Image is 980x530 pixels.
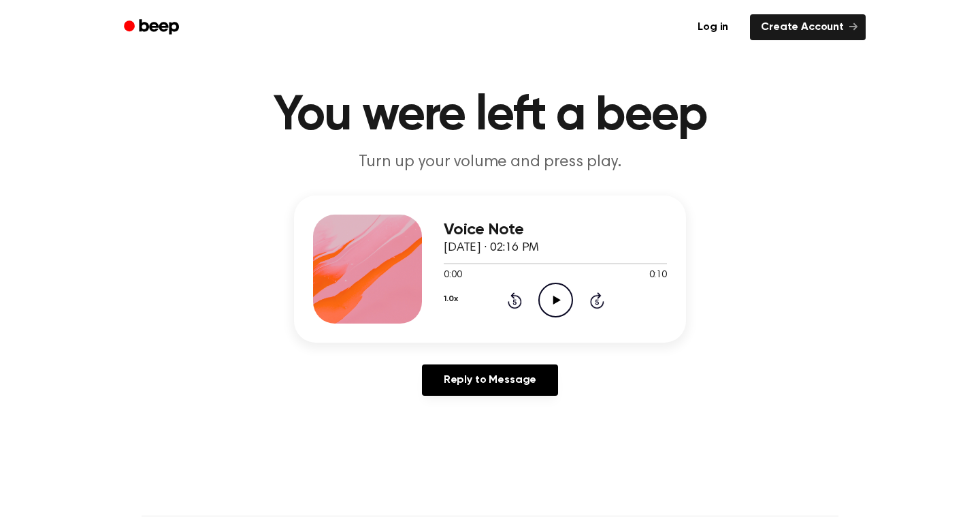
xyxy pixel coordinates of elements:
[142,91,838,140] h1: You were left a beep
[444,287,457,311] button: 1.0x
[229,151,751,174] p: Turn up your volume and press play.
[422,364,558,396] a: Reply to Message
[750,14,866,40] a: Create Account
[444,268,461,283] span: 0:00
[444,242,539,254] span: [DATE] · 02:16 PM
[684,12,742,43] a: Log in
[114,14,191,41] a: Beep
[649,268,667,283] span: 0:10
[444,221,667,239] h3: Voice Note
